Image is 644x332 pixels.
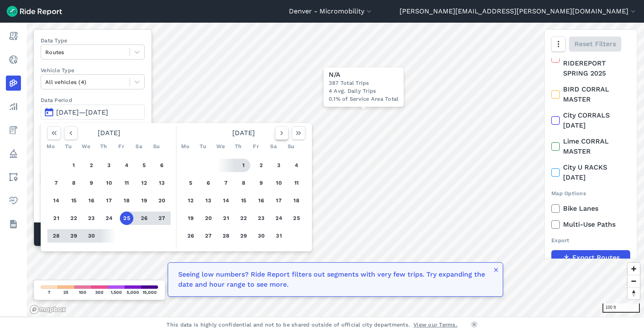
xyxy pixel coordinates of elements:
button: 3 [272,159,286,172]
button: 13 [202,194,215,207]
button: Reset Filters [569,37,621,52]
label: Data Type [41,37,145,44]
label: City CORRALS [DATE] [551,110,630,131]
div: Export [551,236,630,244]
button: 24 [272,212,286,225]
button: 17 [272,194,286,207]
div: Sa [132,140,145,153]
button: 6 [155,159,169,172]
label: BIRD CORRAL MASTER [551,84,630,105]
div: 387 Total Trips [329,79,399,87]
button: Export Routes [551,250,630,265]
button: 19 [138,194,151,207]
button: 25 [120,212,133,225]
label: Lime CORRAL MASTER [551,136,630,157]
a: Mapbox logo [29,305,66,314]
canvas: Map [27,23,644,317]
button: 28 [219,229,233,243]
button: 14 [49,194,63,207]
div: Sa [267,140,280,153]
span: Export Routes [572,253,620,263]
a: Areas [6,170,21,185]
button: Zoom in [628,263,640,275]
button: 18 [290,194,303,207]
label: Data Period [41,96,145,104]
label: Vehicle Type [41,66,145,74]
button: 21 [49,212,63,225]
div: N/A [329,71,399,79]
button: 16 [254,194,268,207]
div: We [214,140,227,153]
button: 13 [155,176,169,190]
button: 4 [290,159,303,172]
div: Th [97,140,110,153]
button: 10 [102,176,116,190]
button: 2 [254,159,268,172]
button: 27 [155,212,169,225]
a: View our Terms. [413,321,457,329]
button: Denver - Micromobility [289,6,373,16]
button: 9 [254,176,268,190]
button: 7 [219,176,233,190]
button: 4 [120,159,133,172]
a: Heatmaps [6,76,21,91]
button: 7 [49,176,63,190]
button: 5 [138,159,151,172]
div: Tu [196,140,210,153]
a: Report [6,29,21,44]
span: Reset Filters [574,39,616,49]
button: 21 [219,212,233,225]
button: 3 [102,159,116,172]
button: Reset bearing to north [628,287,640,299]
button: Zoom out [628,275,640,287]
button: 1 [237,159,250,172]
div: Mo [179,140,192,153]
div: Fr [114,140,128,153]
button: 23 [254,212,268,225]
button: 18 [120,194,133,207]
button: 20 [155,194,169,207]
label: MPZ FIELD STUDY LOCATIONS RIDEREPORT SPRING 2025 [551,38,630,78]
button: 14 [219,194,233,207]
a: Health [6,193,21,208]
button: 22 [237,212,250,225]
button: 16 [85,194,98,207]
img: Ride Report [7,6,62,17]
button: 27 [202,229,215,243]
button: 11 [290,176,303,190]
a: Policy [6,146,21,161]
button: 12 [138,176,151,190]
button: [PERSON_NAME][EMAIL_ADDRESS][PERSON_NAME][DOMAIN_NAME] [400,6,637,16]
div: [DATE] [44,126,174,140]
button: 8 [237,176,250,190]
button: 29 [67,229,80,243]
div: 0.1% of Service Area Total [329,95,399,103]
div: Matched Trips [34,222,151,246]
button: 26 [184,229,197,243]
button: 9 [85,176,98,190]
button: 15 [67,194,80,207]
button: 25 [290,212,303,225]
button: 31 [272,229,286,243]
button: 2 [85,159,98,172]
div: We [79,140,93,153]
label: Multi-Use Paths [551,220,630,230]
button: 28 [49,229,63,243]
button: 30 [254,229,268,243]
button: 29 [237,229,250,243]
div: 4 Avg. Daily Trips [329,87,399,95]
div: Tu [62,140,75,153]
button: 15 [237,194,250,207]
div: Map Options [551,189,630,197]
button: 23 [85,212,98,225]
div: Su [284,140,298,153]
button: 30 [85,229,98,243]
button: 5 [184,176,197,190]
button: 11 [120,176,133,190]
button: 19 [184,212,197,225]
a: Datasets [6,217,21,232]
button: 20 [202,212,215,225]
button: 10 [272,176,286,190]
div: [DATE] [179,126,309,140]
button: 1 [67,159,80,172]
